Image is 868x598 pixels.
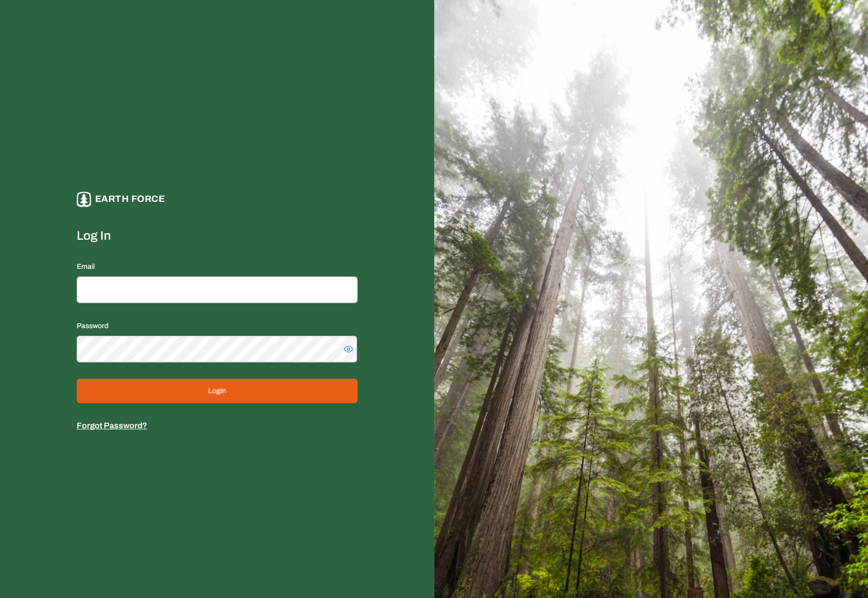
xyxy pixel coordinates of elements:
label: Log In [77,227,358,244]
label: Email [77,263,95,270]
p: Earth force [95,192,165,206]
button: Login [77,379,358,403]
label: Password [77,322,108,330]
img: earthforce-logo-white-uG4MPadI.svg [77,192,91,206]
p: Forgot Password? [77,420,358,432]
